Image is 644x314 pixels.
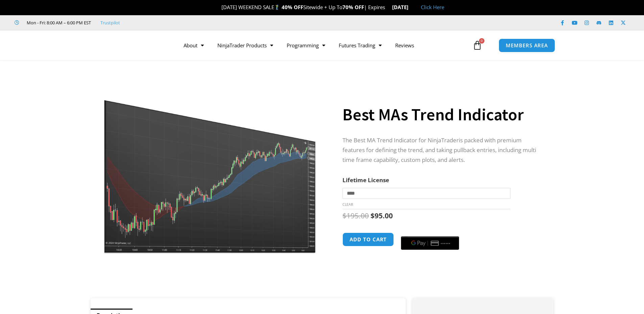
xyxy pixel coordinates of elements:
img: Best MA [100,72,317,254]
span: 0 [479,38,484,44]
img: LogoAI | Affordable Indicators – NinjaTrader [80,33,152,57]
a: 0 [462,35,492,55]
span: The Best MA Trend Indicator for NinjaTrader [342,136,459,144]
a: About [177,38,211,53]
a: Trustpilot [100,19,120,27]
span: MEMBERS AREA [506,43,548,48]
a: Reviews [388,38,421,53]
nav: Menu [177,38,471,53]
a: Clear options [342,202,353,207]
bdi: 195.00 [342,211,369,220]
iframe: Secure payment input frame [400,232,460,232]
text: •••••• [441,241,451,246]
img: ⌛ [385,5,390,10]
a: MEMBERS AREA [499,39,555,52]
strong: 40% OFF [282,4,303,10]
img: 🏭 [409,5,414,10]
a: Click Here [421,4,444,10]
span: $ [371,211,375,220]
span: $ [342,211,347,220]
a: Programming [280,38,332,53]
button: Buy with GPay [401,236,459,250]
strong: 70% OFF [342,4,364,10]
a: Futures Trading [332,38,388,53]
span: [DATE] WEEKEND SALE Sitewide + Up To | Expires [214,4,392,10]
a: NinjaTrader Products [211,38,280,53]
span: is packed with premium features for defining the trend, and taking pullback entries, including mu... [342,136,536,164]
label: Lifetime License [342,176,389,184]
span: Mon - Fri: 8:00 AM – 6:00 PM EST [25,19,91,27]
strong: [DATE] [392,4,414,10]
img: 🎉 [216,5,221,10]
button: Add to cart [342,233,394,246]
img: 🏌️‍♂️ [275,5,280,10]
bdi: 95.00 [371,211,393,220]
h1: Best MAs Trend Indicator [342,103,540,126]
